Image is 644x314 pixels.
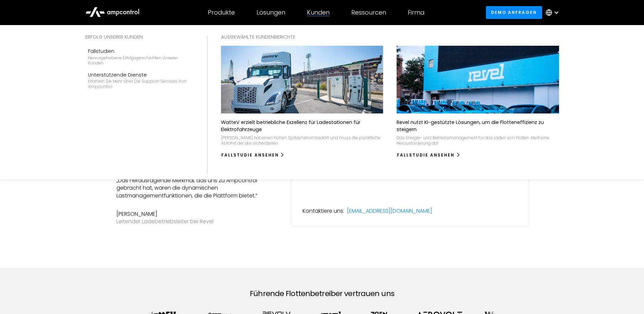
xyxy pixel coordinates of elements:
div: Ressourcen [351,9,386,16]
div: Firma [408,9,424,16]
div: Erfolg unserer Kunden [85,33,194,41]
div: Ausgewählte Kundenberichte [221,33,559,41]
a: Fallstudie ansehen [397,150,461,161]
p: Das Energie- und Betriebsmanagement für das Laden von Flotten stellt eine Herausforderung dar [397,135,559,146]
div: Hervorgehobene Erfolgsgeschichten unserer Kunden [88,55,191,66]
a: Unterstützende DiensteErfahren Sie mehr über die Support-Services von Ampcontrol [85,68,194,92]
div: Fallstudien [88,47,191,55]
div: Kunden [307,9,330,16]
p: [PERSON_NAME] hat einen hohen Spitzenstrombedarf und muss die pünktliche Abfahrt der Lkw sicherst... [221,135,383,146]
div: Lösungen [257,9,285,16]
div: Produkte [208,9,235,16]
a: Demo anfragen [486,6,542,19]
div: Fallstudie ansehen [221,152,279,158]
div: Fallstudie ansehen [397,152,454,158]
div: Erfahren Sie mehr über die Support-Services von Ampcontrol [88,79,191,89]
h2: Führende Flottenbetreiber vertrauen uns [250,289,394,298]
a: Fallstudie ansehen [221,150,285,161]
a: [EMAIL_ADDRESS][DOMAIN_NAME] [347,207,432,215]
a: FallstudienHervorgehobene Erfolgsgeschichten unserer Kunden [85,45,194,68]
p: WatteV erzielt betriebliche Exzellenz für Ladestationen für Elektrofahrzeuge [221,119,383,132]
p: Revel nutzt KI-gestützte Lösungen, um die Flotteneffizienz zu steigern [397,119,559,132]
div: Unterstützende Dienste [88,71,191,79]
div: Kontaktiere uns: [303,207,344,215]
